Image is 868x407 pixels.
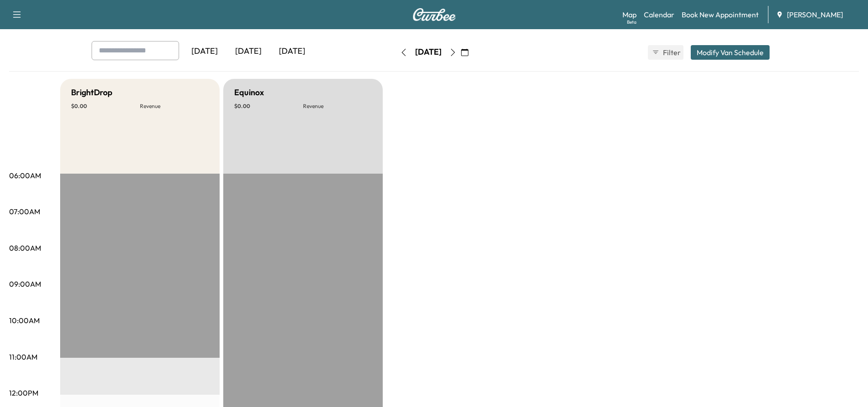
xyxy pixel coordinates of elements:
[140,103,209,110] p: Revenue
[9,278,41,289] p: 09:00AM
[644,9,674,20] a: Calendar
[303,103,372,110] p: Revenue
[9,170,41,181] p: 06:00AM
[622,9,637,20] a: MapBeta
[9,351,37,362] p: 11:00AM
[787,9,843,20] span: [PERSON_NAME]
[663,47,679,58] span: Filter
[691,45,770,60] button: Modify Van Schedule
[71,86,113,99] h5: BrightDrop
[270,41,314,62] div: [DATE]
[627,19,637,26] div: Beta
[183,41,226,62] div: [DATE]
[234,86,264,99] h5: Equinox
[415,46,442,58] div: [DATE]
[682,9,759,20] a: Book New Appointment
[9,387,38,398] p: 12:00PM
[9,315,40,326] p: 10:00AM
[412,8,456,21] img: Curbee Logo
[9,206,40,217] p: 07:00AM
[234,103,303,110] p: $ 0.00
[71,103,140,110] p: $ 0.00
[9,242,41,253] p: 08:00AM
[226,41,270,62] div: [DATE]
[648,45,683,60] button: Filter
